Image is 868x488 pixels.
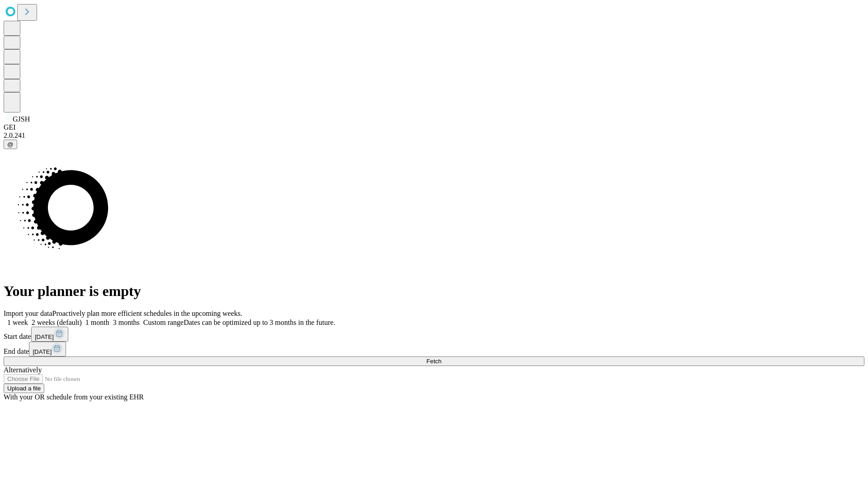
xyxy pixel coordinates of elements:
button: [DATE] [31,327,68,342]
div: GEI [4,123,864,131]
div: End date [4,342,864,357]
span: Alternatively [4,366,42,374]
span: 3 months [113,319,140,326]
button: [DATE] [29,342,66,357]
div: Start date [4,327,864,342]
span: With your OR schedule from your existing EHR [4,393,144,401]
div: 2.0.241 [4,131,864,140]
span: GJSH [13,115,30,123]
button: @ [4,140,17,149]
span: 1 week [7,319,28,326]
span: Import your data [4,310,52,317]
button: Upload a file [4,384,44,393]
span: @ [7,141,14,148]
span: [DATE] [33,348,52,355]
span: Dates can be optimized up to 3 months in the future. [184,319,335,326]
button: Fetch [4,357,864,366]
span: 1 month [85,319,109,326]
span: Proactively plan more efficient schedules in the upcoming weeks. [52,310,242,317]
h1: Your planner is empty [4,283,864,300]
span: Custom range [143,319,184,326]
span: [DATE] [35,333,54,340]
span: Fetch [426,358,441,365]
span: 2 weeks (default) [32,319,82,326]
